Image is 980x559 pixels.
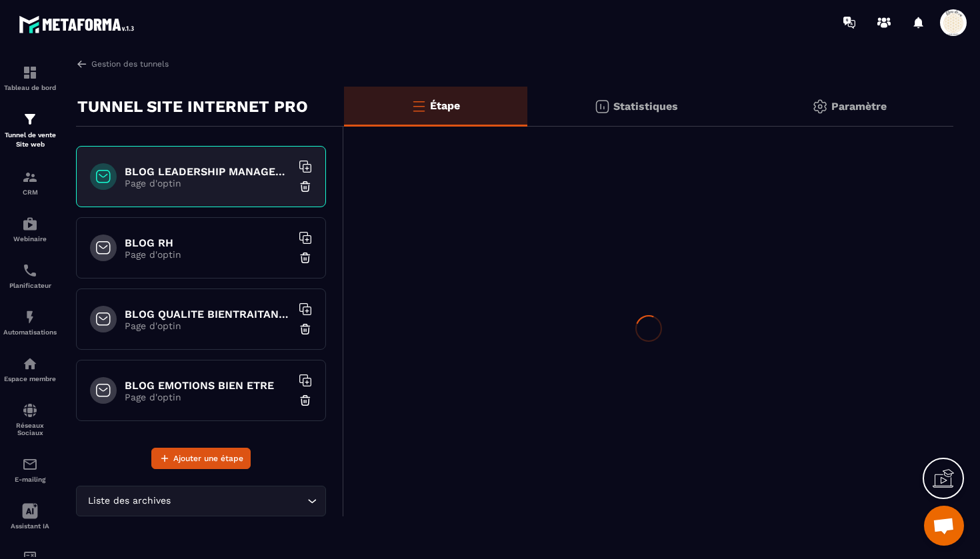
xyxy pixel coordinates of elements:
[77,93,308,120] p: TUNNEL SITE INTERNET PRO
[3,131,57,149] p: Tunnel de vente Site web
[3,101,57,159] a: formationformationTunnel de vente Site web
[76,58,169,70] a: Gestion des tunnels
[76,486,326,516] div: Search for option
[125,165,291,178] h6: BLOG LEADERSHIP MANAGEMENT
[3,446,57,493] a: emailemailE-mailing
[22,65,38,81] img: formation
[831,100,887,113] p: Paramètre
[3,189,57,196] p: CRM
[3,493,57,540] a: Assistant IA
[299,251,312,265] img: trash
[3,282,57,289] p: Planificateur
[3,476,57,483] p: E-mailing
[19,12,139,37] img: logo
[3,235,57,243] p: Webinaire
[3,299,57,346] a: automationsautomationsAutomatisations
[22,111,38,127] img: formation
[3,422,57,436] p: Réseaux Sociaux
[299,180,312,193] img: trash
[3,55,57,101] a: formationformationTableau de bord
[125,237,291,249] h6: BLOG RH
[125,392,291,402] p: Page d'optin
[22,216,38,232] img: automations
[22,309,38,325] img: automations
[299,322,312,336] img: trash
[3,392,57,446] a: social-networksocial-networkRéseaux Sociaux
[125,320,291,331] p: Page d'optin
[3,159,57,206] a: formationformationCRM
[3,84,57,91] p: Tableau de bord
[299,394,312,407] img: trash
[151,448,251,469] button: Ajouter une étape
[125,178,291,189] p: Page d'optin
[3,346,57,392] a: automationsautomationsEspace membre
[411,98,427,114] img: bars-o.4a397970.svg
[430,99,460,112] p: Étape
[22,169,38,185] img: formation
[3,522,57,530] p: Assistant IA
[173,452,243,465] span: Ajouter une étape
[22,356,38,372] img: automations
[3,375,57,382] p: Espace membre
[924,506,964,546] div: Ouvrir le chat
[85,494,173,508] span: Liste des archives
[173,494,304,508] input: Search for option
[3,206,57,253] a: automationsautomationsWebinaire
[125,249,291,260] p: Page d'optin
[3,253,57,299] a: schedulerschedulerPlanificateur
[812,99,828,115] img: setting-gr.5f69749f.svg
[22,263,38,279] img: scheduler
[22,456,38,472] img: email
[3,328,57,336] p: Automatisations
[613,100,678,113] p: Statistiques
[76,58,88,70] img: arrow
[125,308,291,320] h6: BLOG QUALITE BIENTRAITANCE
[594,99,610,115] img: stats.20deebd0.svg
[125,379,291,392] h6: BLOG EMOTIONS BIEN ETRE
[22,402,38,418] img: social-network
